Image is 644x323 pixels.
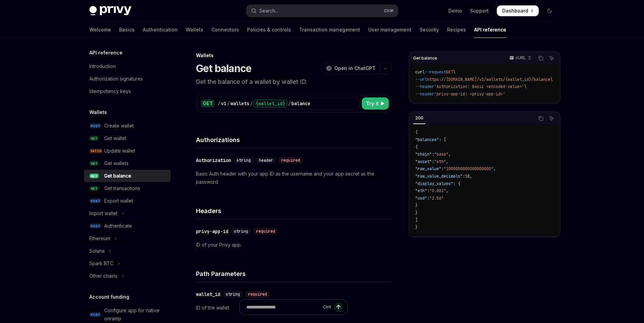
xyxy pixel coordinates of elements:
[89,148,103,154] span: PATCH
[413,114,425,122] div: 200
[196,52,391,59] div: Wallets
[84,170,171,182] a: GETGet balance
[89,161,99,166] span: GET
[196,62,252,74] h1: Get balance
[104,184,140,192] div: Get transactions
[536,114,545,123] button: Copy the contents from the code block
[368,22,412,38] a: User management
[434,91,505,97] span: 'privy-app-id: <privy-app-id>'
[453,69,456,75] span: \
[84,195,171,207] a: POSTExport wallet
[415,137,439,142] span: "balances"
[89,62,116,70] div: Introduction
[420,22,439,38] a: Security
[237,158,251,163] span: string
[253,99,287,108] div: {wallet_id}
[84,145,171,157] a: PATCHUpdate wallet
[447,22,466,38] a: Recipes
[89,312,102,317] span: POST
[334,302,343,312] button: Send message
[143,22,178,38] a: Authentication
[89,87,131,95] div: Idempotency keys
[415,159,432,164] span: "asset"
[415,225,418,230] span: }
[429,195,444,201] span: "2.56"
[550,77,553,82] span: \
[196,77,391,87] p: Get the balance of a wallet by wallet ID.
[524,84,527,89] span: \
[89,272,117,280] div: Other chains
[84,245,171,257] button: Toggle Solana section
[415,195,427,201] span: "usd"
[89,108,107,116] h5: Wallets
[221,100,226,107] div: v1
[227,100,230,107] div: /
[196,170,391,186] p: Basic Auth header with your app ID as the username and your app secret as the password.
[536,54,545,63] button: Copy the contents from the code block
[415,77,427,82] span: --url
[415,144,418,150] span: {
[497,5,539,16] a: Dashboard
[322,63,380,74] button: Open in ChatGPT
[196,135,391,144] h4: Authorizations
[104,197,133,205] div: Export wallet
[104,122,134,130] div: Create wallet
[84,60,171,72] a: Introduction
[84,257,171,270] button: Toggle Spark BTC section
[515,55,526,61] p: cURL
[245,291,270,298] div: required
[427,188,429,193] span: :
[230,100,249,107] div: wallets
[448,152,451,157] span: ,
[415,181,453,186] span: "display_values"
[427,195,429,201] span: :
[384,8,394,14] span: Ctrl K
[506,52,534,64] button: cURL
[465,174,470,179] span: 18
[89,123,102,129] span: POST
[84,270,171,282] button: Toggle Other chains section
[366,99,379,108] span: Try it
[434,152,448,157] span: "base"
[104,147,135,155] div: Update wallet
[470,7,489,14] a: Support
[441,166,444,171] span: :
[84,182,171,194] a: GETGet transactions
[448,7,462,14] a: Demo
[119,22,135,38] a: Basics
[196,228,228,235] div: privy-app-id
[446,159,448,164] span: ,
[415,166,441,171] span: "raw_value"
[196,241,391,249] p: ID of your Privy app.
[89,209,117,217] div: Import wallet
[89,224,102,229] span: POST
[196,157,231,164] div: Authorization
[89,75,143,83] div: Authorization signatures
[226,292,240,297] span: string
[434,84,524,89] span: 'Authorization: Basic <encoded-value>'
[104,222,132,230] div: Authenticate
[89,22,111,38] a: Welcome
[279,157,303,164] div: required
[444,166,493,171] span: "1000000000000000000"
[446,69,453,75] span: GET
[84,120,171,132] a: POSTCreate wallet
[84,207,171,220] button: Toggle Import wallet section
[104,172,131,180] div: Get balance
[446,188,448,193] span: ,
[218,100,220,107] div: /
[89,174,99,179] span: GET
[415,203,418,208] span: }
[415,174,463,179] span: "raw_value_decimals"
[186,22,203,38] a: Wallets
[415,152,432,157] span: "chain"
[415,84,434,89] span: --header
[474,22,506,38] a: API reference
[415,188,427,193] span: "eth"
[89,186,99,191] span: GET
[246,300,320,315] input: Ask a question...
[196,206,391,215] h4: Headers
[196,291,220,298] div: wallet_id
[334,65,376,72] span: Open in ChatGPT
[439,137,446,142] span: : [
